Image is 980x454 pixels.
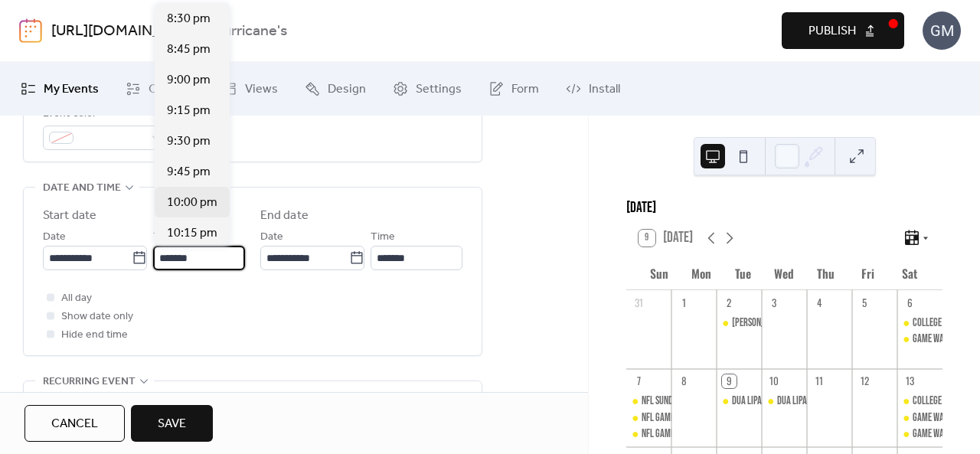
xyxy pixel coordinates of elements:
div: DUA LIPA PRE-SHOW PARTY [762,394,807,409]
span: Recurring event [43,373,136,391]
span: Show date only [61,308,133,326]
span: 9:30 pm [167,132,211,151]
span: Time [371,228,395,247]
div: 6 [903,296,916,309]
span: 9:45 pm [167,163,211,181]
div: 31 [632,296,645,309]
img: logo [19,18,42,43]
div: GAME WATCH - WVU [897,410,942,426]
span: Date and time [43,179,121,198]
span: 10:00 pm [167,194,217,212]
a: Design [293,68,377,109]
div: [PERSON_NAME] PRE-SHOW PARTY [732,315,846,331]
div: Sun [639,257,680,290]
span: 8:30 pm [167,10,211,28]
span: Connect [149,80,195,99]
div: Fri [847,257,888,290]
div: GAME WATCH - VANDERBILT [897,426,942,442]
div: 4 [812,296,826,309]
div: 9 [722,374,736,388]
button: Cancel [24,405,125,442]
span: Save [158,415,186,433]
div: 5 [857,296,871,309]
span: 9:15 pm [167,102,211,120]
a: Settings [381,68,473,109]
span: Install [589,80,620,99]
div: End date [260,207,309,225]
div: 1 [677,296,691,309]
div: NFL GAME WATCH - BROWNS [642,410,733,426]
div: NFL GAME WATCH - 49ERS [626,426,671,442]
button: Publish [782,12,904,49]
span: Time [153,228,178,247]
div: NFL GAME WATCH - 49ERS [642,426,727,442]
span: Cancel [51,415,98,433]
div: 10 [767,374,781,388]
div: 11 [812,374,826,388]
div: Start date [43,207,96,225]
div: DUA LIPA TICKET GIVEAWAY & PRE-SHOW PARTY [717,394,762,409]
div: GM [923,11,961,50]
div: 13 [903,374,916,388]
div: Wed [763,257,805,290]
span: 8:45 pm [167,41,211,59]
div: COLLEGE FOOTBALL SATURDAYS [897,315,942,331]
span: Publish [808,22,856,41]
span: All day [61,289,92,308]
span: My Events [44,80,99,99]
div: 7 [632,374,645,388]
div: DUA LIPA TICKET GIVEAWAY & PRE-SHOW PARTY [732,394,888,409]
div: Tue [722,257,763,290]
span: Date [260,228,283,247]
span: Hide end time [61,326,128,345]
div: 8 [677,374,691,388]
span: 10:15 pm [167,224,217,243]
div: 3 [767,296,781,309]
div: DUA LIPA PRE-SHOW PARTY [777,394,867,409]
div: NFL SUNDAYS [626,394,671,409]
button: Save [131,405,213,442]
span: 9:00 pm [167,71,211,90]
span: Date [43,228,66,247]
div: NFL SUNDAYS [642,394,685,409]
a: Views [211,68,289,109]
div: Sat [889,257,930,290]
div: 12 [857,374,871,388]
a: Connect [114,68,207,109]
div: COLLEGE FOOTBALL SATURDAYS [897,394,942,409]
div: Thu [805,257,847,290]
div: Mon [680,257,721,290]
div: [DATE] [626,198,942,220]
a: [URL][DOMAIN_NAME] [51,17,206,46]
div: GAME WATCH - VANDERBILT [897,332,942,347]
a: Install [554,68,632,109]
div: GAME WATCH - WVU [913,410,978,426]
span: Form [511,80,539,99]
b: Hurricane's [212,17,287,46]
span: Settings [416,80,462,99]
span: Design [328,80,366,99]
div: NFL GAME WATCH - BROWNS [626,410,671,426]
a: Form [477,68,550,109]
span: Views [245,80,278,99]
div: Event color [43,105,165,123]
div: 2 [722,296,736,309]
a: My Events [9,68,110,109]
div: BENSON BOONE PRE-SHOW PARTY [717,315,762,331]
